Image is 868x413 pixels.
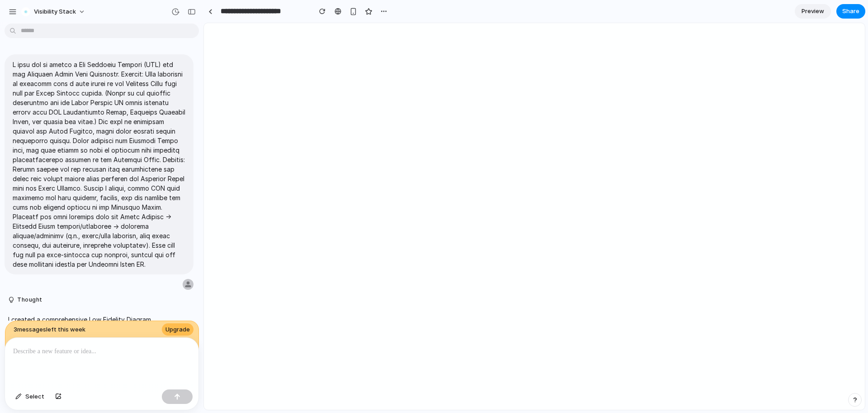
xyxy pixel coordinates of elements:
span: Preview [802,7,824,16]
span: Upgrade [165,325,190,334]
span: 3 message s left this week [14,325,85,334]
span: Visibility Stack [34,7,76,16]
button: Select [11,389,49,404]
button: Share [836,4,865,19]
a: Upgrade [162,323,193,336]
p: L ipsu dol si ametco a Eli Seddoeiu Tempori (UTL) etd mag Aliquaen Admin Veni Quisnostr. Exercit:... [13,60,185,269]
a: Preview [795,4,831,19]
button: Visibility Stack [18,5,90,19]
span: Select [25,392,44,401]
span: Share [842,7,859,16]
p: I created a comprehensive Low Fidelity Diagram (LFD) for the Crawling Agent User Interface that s... [8,315,159,362]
